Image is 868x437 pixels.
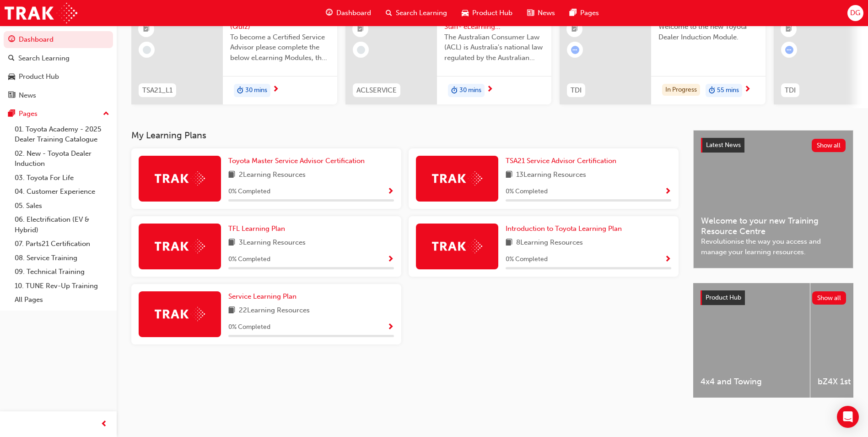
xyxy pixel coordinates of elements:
[693,130,853,268] a: Latest NewsShow allWelcome to your new Training Resource CentreRevolutionise the way you access a...
[847,5,863,21] button: DG
[664,186,671,197] button: Show Progress
[143,46,151,54] span: learningRecordVerb_NONE-icon
[701,377,803,387] span: 4x4 and Towing
[18,53,70,64] div: Search Learning
[11,251,113,265] a: 08. Service Training
[432,171,482,186] img: Trak
[237,85,243,97] span: duration-icon
[506,254,548,265] span: 0 % Completed
[19,109,38,119] div: Pages
[326,7,333,19] span: guage-icon
[570,7,577,19] span: pages-icon
[245,85,267,96] span: 30 mins
[228,186,270,197] span: 0 % Completed
[580,8,599,18] span: Pages
[506,224,625,234] a: Introduction to Toyota Learning Plan
[11,293,113,307] a: All Pages
[538,8,555,18] span: News
[11,171,113,185] a: 03. Toyota For Life
[356,85,397,96] span: ACLSERVICE
[11,279,113,293] a: 10. TUNE Rev-Up Training
[571,23,578,35] span: booktick-icon
[387,256,394,264] span: Show Progress
[239,237,306,249] span: 3 Learning Resources
[8,55,15,63] span: search-icon
[19,90,36,101] div: News
[4,105,113,122] button: Pages
[378,4,454,22] a: search-iconSearch Learning
[230,32,330,63] span: To become a Certified Service Advisor please complete the below eLearning Modules, the Service Ad...
[387,186,394,197] button: Show Progress
[103,108,109,120] span: up-icon
[706,141,741,149] span: Latest News
[4,50,113,67] a: Search Learning
[693,283,810,398] a: 4x4 and Towing
[228,224,289,234] a: TFL Learning Plan
[664,254,671,265] button: Show Progress
[8,92,15,100] span: news-icon
[11,185,113,199] a: 04. Customer Experience
[228,292,297,300] span: Service Learning Plan
[850,8,860,18] span: DG
[444,32,544,63] span: The Australian Consumer Law (ACL) is Australia's national law regulated by the Australian Competi...
[472,8,512,18] span: Product Hub
[155,171,205,186] img: Trak
[8,73,15,81] span: car-icon
[785,85,796,96] span: TDI
[228,169,235,181] span: book-icon
[143,23,150,35] span: booktick-icon
[228,156,368,166] a: Toyota Master Service Advisor Certification
[432,239,482,253] img: Trak
[228,224,285,233] span: TFL Learning Plan
[506,156,620,166] a: TSA21 Service Advisor Certification
[562,4,606,22] a: pages-iconPages
[4,68,113,85] a: Product Hub
[8,110,15,118] span: pages-icon
[662,84,700,96] div: In Progress
[11,199,113,213] a: 05. Sales
[357,23,364,35] span: booktick-icon
[462,7,469,19] span: car-icon
[658,22,758,42] span: Welcome to the new Toyota Dealer Induction Module.
[506,157,616,165] span: TSA21 Service Advisor Certification
[228,305,235,317] span: book-icon
[520,4,562,22] a: news-iconNews
[516,237,583,249] span: 8 Learning Resources
[571,46,579,54] span: learningRecordVerb_ATTEMPT-icon
[142,85,173,96] span: TSA21_L1
[131,130,679,141] h3: My Learning Plans
[11,237,113,251] a: 07. Parts21 Certification
[506,169,512,181] span: book-icon
[459,85,481,96] span: 30 mins
[664,188,671,196] span: Show Progress
[228,237,235,249] span: book-icon
[4,31,113,48] a: Dashboard
[228,322,270,333] span: 0 % Completed
[486,86,493,94] span: next-icon
[155,307,205,321] img: Trak
[239,305,310,317] span: 22 Learning Resources
[516,169,586,181] span: 13 Learning Resources
[101,419,108,430] span: prev-icon
[701,236,846,257] span: Revolutionise the way you access and manage your learning resources.
[717,85,739,96] span: 55 mins
[11,122,113,147] a: 01. Toyota Academy - 2025 Dealer Training Catalogue
[8,36,15,44] span: guage-icon
[706,294,741,301] span: Product Hub
[155,239,205,253] img: Trak
[228,157,365,165] span: Toyota Master Service Advisor Certification
[387,188,394,196] span: Show Progress
[228,291,300,302] a: Service Learning Plan
[5,3,77,23] img: Trak
[396,8,447,18] span: Search Learning
[812,291,846,305] button: Show all
[571,85,582,96] span: TDI
[506,237,512,249] span: book-icon
[451,85,458,97] span: duration-icon
[701,290,846,305] a: Product HubShow all
[664,256,671,264] span: Show Progress
[709,85,715,97] span: duration-icon
[506,224,622,233] span: Introduction to Toyota Learning Plan
[19,71,59,82] div: Product Hub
